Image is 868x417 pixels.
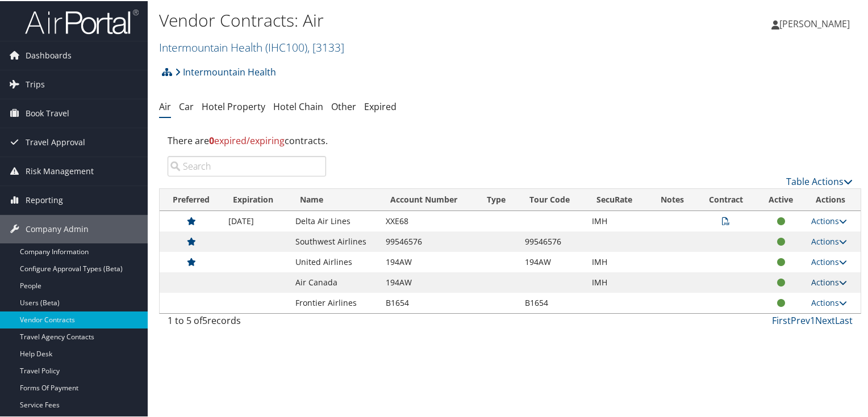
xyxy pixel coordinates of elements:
[273,99,323,112] a: Hotel Chain
[159,7,627,31] h1: Vendor Contracts: Air
[519,292,586,312] td: B1654
[26,69,45,98] span: Trips
[811,276,847,287] a: Actions
[175,60,276,82] a: Intermountain Health
[290,251,380,271] td: United Airlines
[265,39,307,54] span: ( IHC100 )
[159,39,344,54] a: Intermountain Health
[786,174,853,187] a: Table Actions
[648,188,696,210] th: Notes: activate to sort column ascending
[772,313,791,326] a: First
[209,133,285,146] span: expired/expiring
[307,39,344,54] span: , [ 3133 ]
[26,185,63,213] span: Reporting
[25,7,139,34] img: airportal-logo.png
[586,271,648,292] td: IMH
[586,188,648,210] th: SecuRate: activate to sort column ascending
[811,214,847,225] a: Actions
[519,230,586,251] td: 99546576
[290,292,380,312] td: Frontier Airlines
[223,210,290,230] td: [DATE]
[26,98,69,127] span: Book Travel
[168,313,326,332] div: 1 to 5 of records
[815,313,835,326] a: Next
[835,313,853,326] a: Last
[160,188,223,210] th: Preferred: activate to sort column ascending
[26,156,94,184] span: Risk Management
[380,188,476,210] th: Account Number: activate to sort column ascending
[26,127,85,155] span: Travel Approval
[477,188,520,210] th: Type: activate to sort column ascending
[26,40,72,69] span: Dashboards
[771,6,861,40] a: [PERSON_NAME]
[290,188,380,210] th: Name: activate to sort column ascending
[519,251,586,271] td: 194AW
[202,99,265,112] a: Hotel Property
[290,230,380,251] td: Southwest Airlines
[290,271,380,292] td: Air Canada
[380,210,476,230] td: XXE68
[811,235,847,246] a: Actions
[519,188,586,210] th: Tour Code: activate to sort column ascending
[810,313,815,326] a: 1
[811,255,847,266] a: Actions
[806,188,861,210] th: Actions
[179,99,194,112] a: Car
[779,16,850,29] span: [PERSON_NAME]
[290,210,380,230] td: Delta Air Lines
[159,124,861,155] div: There are contracts.
[791,313,810,326] a: Prev
[209,133,214,146] strong: 0
[586,251,648,271] td: IMH
[202,313,207,326] span: 5
[380,292,476,312] td: B1654
[159,99,171,112] a: Air
[168,155,326,175] input: Search
[26,214,89,242] span: Company Admin
[380,230,476,251] td: 99546576
[811,296,847,307] a: Actions
[696,188,757,210] th: Contract: activate to sort column ascending
[380,271,476,292] td: 194AW
[364,99,397,112] a: Expired
[331,99,356,112] a: Other
[223,188,290,210] th: Expiration: activate to sort column ascending
[586,210,648,230] td: IMH
[756,188,806,210] th: Active: activate to sort column ascending
[380,251,476,271] td: 194AW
